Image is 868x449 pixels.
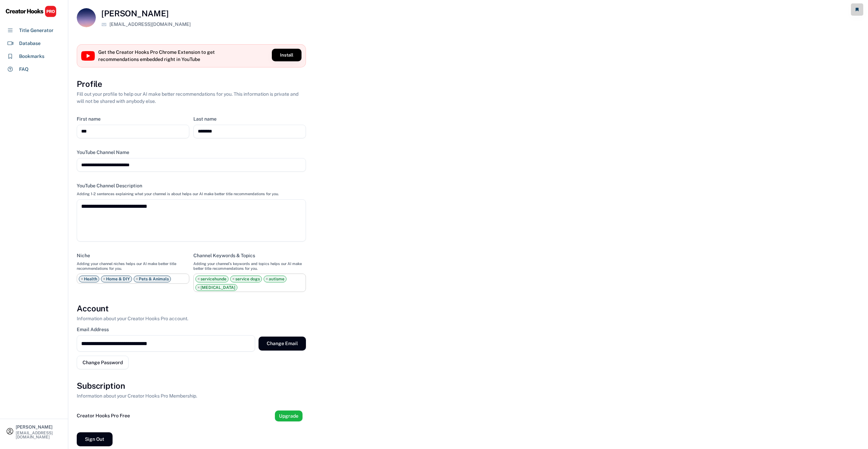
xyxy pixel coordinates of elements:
[103,277,105,281] span: ×
[77,8,96,27] img: pexels-photo-3970396.jpeg
[109,21,191,28] div: [EMAIL_ADDRESS][DOMAIN_NAME]
[77,116,101,122] div: First name
[136,277,138,281] span: ×
[77,183,142,189] div: YouTube Channel Description
[16,425,62,429] div: [PERSON_NAME]
[77,315,188,322] div: Information about your Creator Hooks Pro account.
[77,380,125,392] h3: Subscription
[77,326,109,332] div: Email Address
[77,191,279,196] div: Adding 1-2 sentences explaining what your channel is about helps our AI make better title recomme...
[19,27,54,34] div: Title Generator
[232,277,235,281] span: ×
[19,66,29,73] div: FAQ
[193,116,217,122] div: Last name
[101,8,168,19] h4: [PERSON_NAME]
[77,91,306,105] div: Fill out your profile to help our AI make better recommendations for you. This information is pri...
[77,303,109,314] h3: Account
[266,277,268,281] span: ×
[230,276,262,282] li: service dogs
[193,261,306,271] div: Adding your channel's keywords and topics helps our AI make better title recommendations for you.
[16,431,62,439] div: [EMAIL_ADDRESS][DOMAIN_NAME]
[197,285,200,290] span: ×
[264,276,286,282] li: autisme
[197,277,200,281] span: ×
[77,356,129,369] button: Change Password
[134,276,171,282] li: Pets & Animals
[77,261,189,271] div: Adding your channel niches helps our AI make better title recommendations for you.
[98,49,218,63] div: Get the Creator Hooks Pro Chrome Extension to get recommendations embedded right in YouTube
[81,277,83,281] span: ×
[193,252,255,259] div: Channel Keywords & Topics
[101,276,132,282] li: Home & DIY
[5,5,57,17] img: CHPRO%20Logo.svg
[195,284,237,291] li: [MEDICAL_DATA]
[77,392,197,400] div: Information about your Creator Hooks Pro Membership.
[195,276,229,282] li: servicehunde
[77,149,129,155] div: YouTube Channel Name
[79,276,99,282] li: Health
[19,53,44,60] div: Bookmarks
[77,252,90,259] div: Niche
[275,411,303,421] button: Upgrade
[81,51,95,61] img: YouTube%20full-color%20icon%202017.svg
[77,432,113,446] button: Sign Out
[19,40,41,47] div: Database
[77,78,102,90] h3: Profile
[259,337,306,351] button: Change Email
[272,49,301,61] button: Install
[77,412,130,419] div: Creator Hooks Pro Free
